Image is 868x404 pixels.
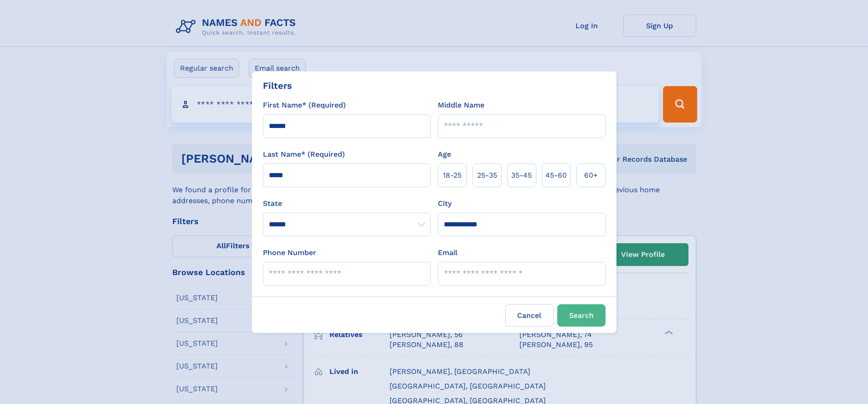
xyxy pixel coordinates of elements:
[438,198,452,209] label: City
[545,170,567,181] span: 45‑60
[438,100,484,111] label: Middle Name
[438,247,457,258] label: Email
[438,149,451,160] label: Age
[584,170,598,181] span: 60+
[263,100,346,111] label: First Name* (Required)
[263,198,431,209] label: State
[263,79,292,92] div: Filters
[511,170,532,181] span: 35‑45
[443,170,462,181] span: 18‑25
[263,149,345,160] label: Last Name* (Required)
[477,170,497,181] span: 25‑35
[263,247,316,258] label: Phone Number
[557,304,606,327] button: Search
[505,304,554,327] label: Cancel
